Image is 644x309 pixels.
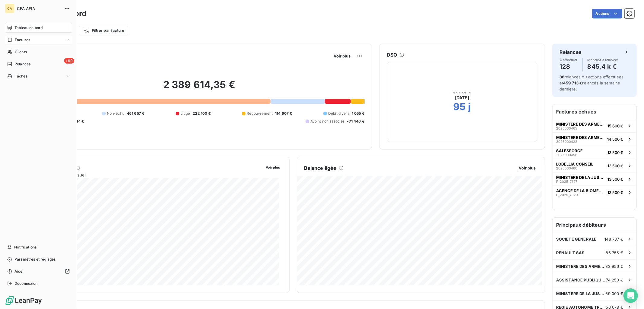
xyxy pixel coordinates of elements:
h2: 95 [453,101,466,113]
button: Voir plus [332,53,352,59]
span: Tableau de bord [14,25,43,31]
span: Notifications [14,245,37,250]
span: 86 755 € [606,250,623,255]
button: Actions [592,9,622,18]
span: 2025000460 [556,166,577,170]
span: 2025000458 [556,153,577,157]
span: 2025000422 [556,140,577,143]
span: 13 500 € [607,150,623,155]
span: Déconnexion [14,281,38,286]
span: MINISTERE DE LA JUSTICE [556,291,606,296]
span: +99 [64,58,74,64]
h6: DSO [387,51,397,58]
span: Mois actuel [453,91,472,95]
span: Chiffre d'affaires mensuel [34,172,262,178]
h4: 128 [559,62,578,71]
span: 459 713 € [563,81,582,85]
span: MINISTERE DES ARMEES / CMG [556,122,605,127]
button: SALESFORCE202500045813 500 € [553,146,636,159]
button: AGENCE DE LA BIOMEDECINEF_2025_792913 500 € [553,186,636,199]
span: 13 500 € [607,190,623,195]
span: ASSISTANCE PUBLIQUE HOPITAUX [GEOGRAPHIC_DATA] [556,278,606,282]
h2: 2 389 614,35 € [34,79,364,97]
div: Open Intercom Messenger [623,288,638,303]
span: 2025000465 [556,127,577,130]
h2: j [468,101,471,113]
button: Voir plus [517,165,537,171]
span: 82 956 € [606,264,623,269]
span: 461 657 € [127,111,144,116]
span: LOBELLIA CONSEIL [556,162,593,166]
span: À effectuer [559,58,578,62]
span: Montant à relancer [588,58,618,62]
div: CA [5,4,14,13]
span: 69 000 € [606,291,623,296]
span: -71 446 € [347,119,364,124]
span: Clients [15,49,27,55]
button: LOBELLIA CONSEIL202500046013 500 € [553,159,636,172]
img: Logo LeanPay [5,296,42,305]
span: [DATE] [455,95,469,101]
button: MINISTERE DE LA JUSTICEF_2025_787713 500 € [553,172,636,186]
span: Aide [14,269,23,274]
span: Voir plus [519,166,536,170]
span: 1 055 € [352,111,364,116]
span: F_2025_7929 [556,193,578,197]
span: Débit divers [328,111,349,116]
span: SALESFORCE [556,148,583,153]
span: 15 600 € [607,123,623,128]
span: Non-échu [107,111,124,116]
span: AGENCE DE LA BIOMEDECINE [556,188,605,193]
span: MINISTERE DES ARMEES / CMG [556,264,606,269]
span: Tâches [15,74,27,79]
span: 148 787 € [605,237,623,242]
a: Aide [5,267,72,276]
span: Recouvrement [247,111,273,116]
button: MINISTERE DES ARMEES / CMG202500046515 600 € [553,119,636,132]
span: Paramètres et réglages [14,257,56,262]
h4: 845,4 k € [588,62,618,71]
span: relances ou actions effectuées et relancés la semaine dernière. [559,74,624,91]
h6: Principaux débiteurs [553,218,636,232]
span: 13 500 € [607,177,623,182]
span: RENAULT SAS [556,250,585,255]
span: 13 500 € [607,163,623,168]
span: 114 607 € [275,111,292,116]
span: MINISTERE DE LA JUSTICE [556,175,605,180]
button: MINISTERE DES ARMEES / CMG202500042214 500 € [553,132,636,146]
span: SOCIETE GENERALE [556,237,596,242]
span: MINISTERE DES ARMEES / CMG [556,135,605,140]
span: F_2025_7877 [556,180,577,183]
span: Relances [14,61,30,67]
span: CFA AFIA [17,6,60,11]
span: 222 100 € [193,111,211,116]
span: 88 [559,74,564,79]
button: Filtrer par facture [79,26,128,35]
h6: Balance âgée [304,164,337,172]
span: Factures [15,37,30,43]
button: Voir plus [264,164,282,170]
span: 74 250 € [606,278,623,282]
span: Litige [181,111,190,116]
span: Avoirs non associés [310,119,345,124]
span: Voir plus [266,165,280,169]
h6: Relances [559,48,582,56]
span: Voir plus [334,54,351,58]
h6: Factures échues [553,104,636,119]
span: 14 500 € [607,137,623,142]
